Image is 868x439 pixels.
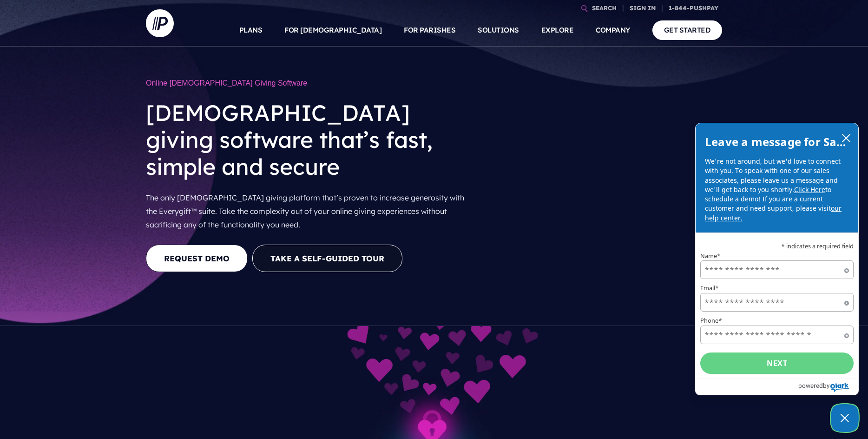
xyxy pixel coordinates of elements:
[596,14,630,47] a: COMPANY
[831,404,859,432] button: Close Chatbox
[146,92,476,187] h2: [DEMOGRAPHIC_DATA] giving software that’s fast, simple and secure
[794,185,825,194] a: Click Here
[844,268,849,273] span: Required field
[252,245,402,272] button: Take a Self-guided Tour
[284,14,381,47] a: FOR [DEMOGRAPHIC_DATA]
[541,14,574,47] a: EXPLORE
[700,326,854,344] input: Phone
[652,20,723,40] a: GET STARTED
[146,245,248,272] a: REQUEST DEMO
[700,253,854,259] label: Name*
[844,301,849,306] span: Required field
[700,353,854,374] button: Next
[700,293,854,312] input: Email
[404,14,455,47] a: FOR PARISHES
[146,74,476,92] h1: Online [DEMOGRAPHIC_DATA] Giving Software
[700,285,854,291] label: Email*
[700,318,854,324] label: Phone*
[700,243,854,249] p: * indicates a required field
[844,333,849,338] span: Required field
[695,123,859,395] div: olark chatbox
[798,379,858,395] a: Powered by Olark
[705,204,842,222] a: our help center.
[839,131,854,144] button: close chatbox
[700,260,854,279] input: Name
[250,328,619,337] picture: everygift-impact
[478,14,519,47] a: SOLUTIONS
[798,379,823,392] span: powered
[239,14,263,47] a: PLANS
[146,187,476,235] p: The only [DEMOGRAPHIC_DATA] giving platform that’s proven to increase generosity with the Everygi...
[705,157,849,223] p: We're not around, but we'd love to connect with you. To speak with one of our sales associates, p...
[823,379,829,392] span: by
[705,133,849,151] h2: Leave a message for Sales!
